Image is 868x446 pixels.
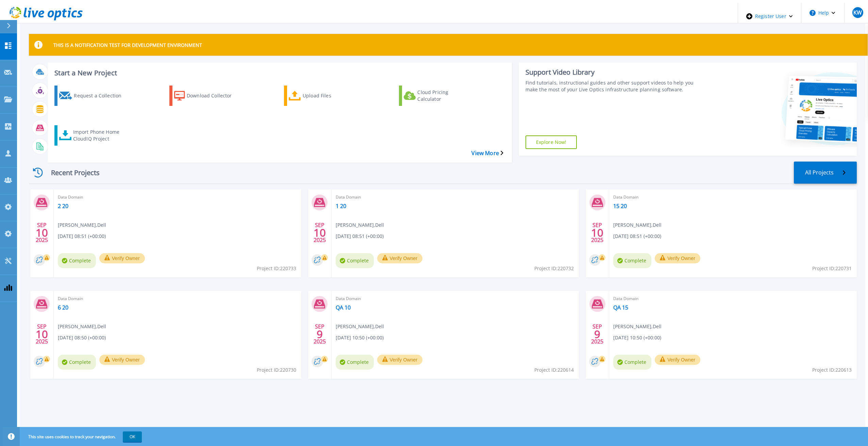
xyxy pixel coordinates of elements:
[29,164,111,181] div: Recent Projects
[336,295,575,302] span: Data Domain
[613,253,651,268] span: Complete
[58,295,297,302] span: Data Domain
[54,86,137,106] a: Request a Collection
[613,304,628,311] a: QA 15
[99,355,145,365] button: Verify Owner
[655,355,700,365] button: Verify Owner
[738,3,801,30] div: Register User
[36,331,48,337] span: 10
[169,86,252,106] a: Download Collector
[336,253,374,268] span: Complete
[812,366,852,374] span: Project ID: 220613
[613,334,661,341] span: [DATE] 10:50 (+00:00)
[58,193,297,201] span: Data Domain
[35,220,48,245] div: SEP 2025
[303,87,357,104] div: Upload Files
[812,265,852,272] span: Project ID: 220731
[35,322,48,347] div: SEP 2025
[534,265,574,272] span: Project ID: 220732
[377,253,423,263] button: Verify Owner
[336,233,384,240] span: [DATE] 08:51 (+00:00)
[187,87,241,104] div: Download Collector
[591,322,604,347] div: SEP 2025
[73,127,128,144] div: Import Phone Home CloudIQ Project
[471,150,503,156] a: View More
[336,203,346,209] a: 1 20
[853,10,862,15] span: KW
[613,323,662,330] span: [PERSON_NAME] , Dell
[377,355,423,365] button: Verify Owner
[525,135,577,149] a: Explore Now!
[53,42,202,48] p: THIS IS A NOTIFICATION TEST FOR DEVELOPMENT ENVIRONMENT
[257,366,296,374] span: Project ID: 220730
[613,355,651,370] span: Complete
[58,334,106,341] span: [DATE] 08:50 (+00:00)
[613,193,853,201] span: Data Domain
[336,334,384,341] span: [DATE] 10:50 (+00:00)
[591,230,603,236] span: 10
[591,220,604,245] div: SEP 2025
[613,221,662,229] span: [PERSON_NAME] , Dell
[284,86,366,106] a: Upload Files
[58,233,106,240] span: [DATE] 08:51 (+00:00)
[58,253,96,268] span: Complete
[54,69,503,77] h3: Start a New Project
[313,322,326,347] div: SEP 2025
[99,253,145,263] button: Verify Owner
[801,3,844,23] button: Help
[336,193,575,201] span: Data Domain
[794,162,857,184] a: All Projects
[594,331,600,337] span: 9
[336,304,351,311] a: QA 10
[534,366,574,374] span: Project ID: 220614
[317,331,323,337] span: 9
[613,233,661,240] span: [DATE] 08:51 (+00:00)
[58,355,96,370] span: Complete
[123,431,142,442] button: OK
[74,87,128,104] div: Request a Collection
[58,323,106,330] span: [PERSON_NAME] , Dell
[58,221,106,229] span: [PERSON_NAME] , Dell
[525,79,700,93] div: Find tutorials, instructional guides and other support videos to help you make the most of your L...
[21,431,142,442] span: This site uses cookies to track your navigation.
[655,253,700,263] button: Verify Owner
[336,221,384,229] span: [PERSON_NAME] , Dell
[399,86,481,106] a: Cloud Pricing Calculator
[417,87,472,104] div: Cloud Pricing Calculator
[314,230,326,236] span: 10
[613,295,853,302] span: Data Domain
[36,230,48,236] span: 10
[336,323,384,330] span: [PERSON_NAME] , Dell
[58,304,68,311] a: 6 20
[313,220,326,245] div: SEP 2025
[613,203,627,209] a: 15 20
[257,265,296,272] span: Project ID: 220733
[58,203,68,209] a: 2 20
[525,68,700,77] div: Support Video Library
[336,355,374,370] span: Complete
